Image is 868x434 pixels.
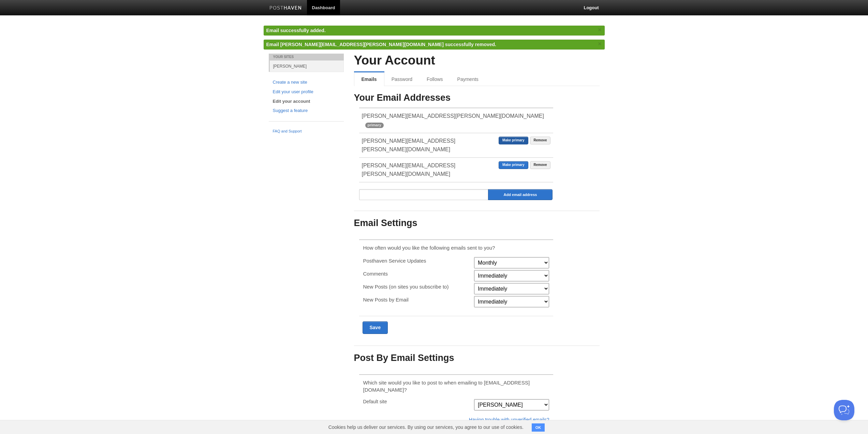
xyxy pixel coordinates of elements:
a: Make primary [499,137,528,144]
h2: Your Account [354,54,600,68]
input: Save [363,321,388,334]
a: [PERSON_NAME] [270,60,344,72]
a: Having trouble with unverified emails? [469,417,549,422]
div: Default site [361,399,472,404]
p: New Posts by Email [363,296,470,303]
img: Posthaven-bar [269,6,302,11]
a: Edit your user profile [273,88,340,96]
a: Suggest a feature [273,107,340,114]
a: Remove [530,137,551,144]
p: Posthaven Service Updates [363,257,470,264]
a: Remove [530,161,551,169]
a: Make primary [499,161,528,169]
a: Emails [354,72,384,86]
a: Follows [420,72,450,86]
a: Edit your account [273,98,340,105]
h3: Post By Email Settings [354,353,600,363]
p: Comments [363,270,470,277]
a: × [597,40,603,48]
li: Your Sites [269,54,344,60]
span: [PERSON_NAME][EMAIL_ADDRESS][PERSON_NAME][DOMAIN_NAME] [362,163,456,177]
a: Password [384,72,420,86]
p: Which site would you like to post to when emailing to [EMAIL_ADDRESS][DOMAIN_NAME]? [363,379,549,393]
a: Payments [450,72,486,86]
a: FAQ and Support [273,128,340,135]
span: [PERSON_NAME][EMAIL_ADDRESS][PERSON_NAME][DOMAIN_NAME] [362,113,544,119]
a: Create a new site [273,79,340,86]
span: [PERSON_NAME][EMAIL_ADDRESS][PERSON_NAME][DOMAIN_NAME] [362,138,456,153]
span: Cookies help us deliver our services. By using our services, you agree to our use of cookies. [322,420,530,434]
h3: Email Settings [354,218,600,228]
input: Add email address [488,189,553,200]
h3: Your Email Addresses [354,93,600,103]
span: Email successfully added. [266,28,326,33]
a: × [597,26,603,34]
p: How often would you like the following emails sent to you? [363,244,549,251]
span: Email [PERSON_NAME][EMAIL_ADDRESS][PERSON_NAME][DOMAIN_NAME] successfully removed. [266,42,496,47]
button: OK [532,423,545,432]
span: primary [365,123,384,128]
p: New Posts (on sites you subscribe to) [363,283,470,290]
iframe: Help Scout Beacon - Open [834,400,854,420]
